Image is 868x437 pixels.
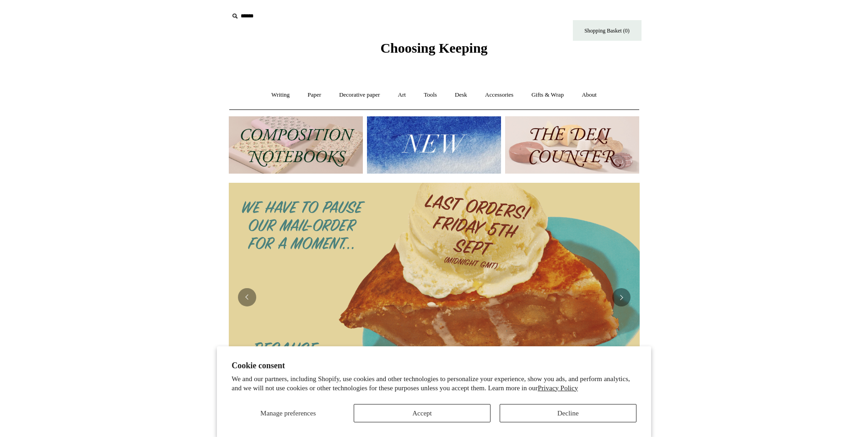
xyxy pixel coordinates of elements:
[538,384,578,392] a: Privacy Policy
[573,83,605,107] a: About
[500,404,636,422] button: Decline
[299,83,329,107] a: Paper
[477,83,522,107] a: Accessories
[390,83,414,107] a: Art
[505,116,639,174] img: The Deli Counter
[238,288,256,306] button: Previous
[232,404,345,422] button: Manage preferences
[232,375,636,393] p: We and our partners, including Shopify, use cookies and other technologies to personalize your ex...
[229,183,640,412] img: 2025 New Website coming soon.png__PID:95e867f5-3b87-426e-97a5-a534fe0a3431
[380,40,487,55] span: Choosing Keeping
[229,116,363,174] img: 202302 Composition ledgers.jpg__PID:69722ee6-fa44-49dd-a067-31375e5d54ec
[354,404,491,422] button: Accept
[573,20,642,41] a: Shopping Basket (0)
[447,83,475,107] a: Desk
[612,288,631,306] button: Next
[523,83,572,107] a: Gifts & Wrap
[232,361,636,371] h2: Cookie consent
[380,48,487,54] a: Choosing Keeping
[331,83,388,107] a: Decorative paper
[263,83,298,107] a: Writing
[260,410,316,417] span: Manage preferences
[367,116,501,174] img: New.jpg__PID:f73bdf93-380a-4a35-bcfe-7823039498e1
[415,83,445,107] a: Tools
